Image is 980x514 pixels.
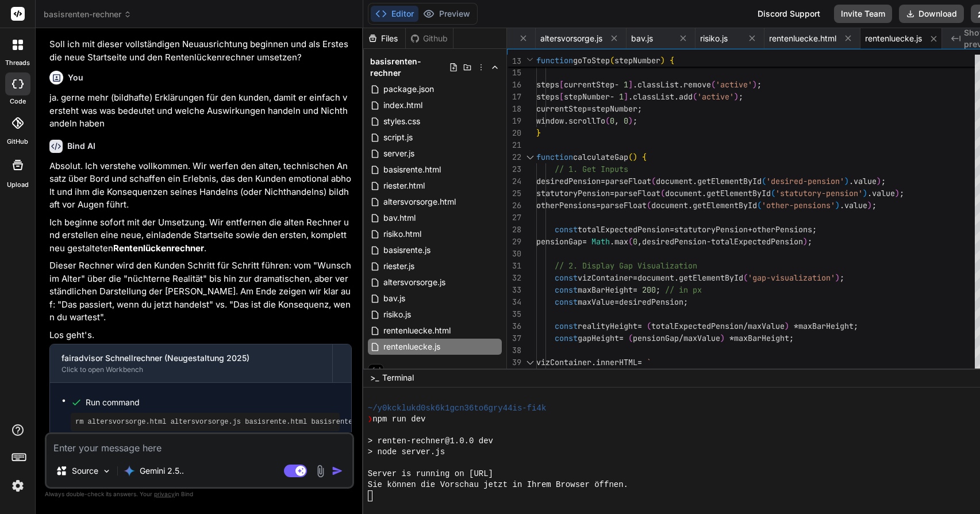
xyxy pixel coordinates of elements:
span: ) [660,55,665,66]
span: altersvorsorge.js [540,33,602,44]
span: getElementById [679,273,743,283]
span: maxBarHeight [798,321,854,331]
span: . [688,200,693,210]
span: max [614,236,628,247]
span: stepNumber [614,55,660,66]
span: = [633,273,637,283]
span: = [596,200,601,210]
img: attachment [314,465,327,478]
h6: Bind AI [67,140,95,152]
span: desiredPension [536,176,601,186]
span: ) [844,176,849,186]
span: maxBarHeight [734,333,789,343]
span: ; [739,91,743,102]
span: ( [610,55,614,66]
span: . [674,273,679,283]
div: 38 [507,344,521,356]
span: rentenluecke.js [382,340,441,354]
span: ` [647,357,651,367]
div: 19 [507,115,521,127]
span: innerHTML [596,357,637,367]
span: altersvorsorge.html [382,195,457,209]
span: maxValue [683,333,720,343]
span: ; [840,273,844,283]
span: - [610,91,614,102]
span: parseFloat [605,176,651,186]
span: ) [720,333,725,343]
p: ja. gerne mehr (bildhafte) Erklärungen für den kunden, damit er einfach versteht was was bedeutet... [49,91,352,131]
div: 37 [507,332,521,344]
span: ; [633,116,637,126]
span: currentStep [536,103,587,114]
div: 26 [507,200,521,212]
span: [ [559,79,564,90]
span: = [637,321,642,331]
span: ( [743,273,748,283]
span: = [619,333,624,343]
span: } [536,128,541,138]
span: 13 [507,55,521,67]
span: ] [624,91,628,102]
div: 18 [507,103,521,115]
span: . [867,188,872,198]
span: parseFloat [601,200,647,210]
span: function [536,152,573,162]
span: const [555,297,578,307]
span: riester.js [382,259,416,273]
span: basisrenten-rechner [44,9,132,20]
span: stepNumber [564,91,610,102]
span: document [656,176,693,186]
span: . [674,91,679,102]
span: Math [591,236,610,247]
span: bav.js [631,33,653,44]
span: = [587,103,591,114]
span: 200 [642,285,656,295]
span: = [633,285,637,295]
h6: You [68,72,83,83]
span: maxValue [748,321,785,331]
span: stepNumber [591,103,637,114]
span: 'statutory-pension' [775,188,863,198]
div: 34 [507,296,521,308]
div: 36 [507,320,521,332]
span: ] [628,79,633,90]
span: Server is running on [URL] [368,469,493,480]
div: Discord Support [751,5,827,23]
span: ; [656,285,660,295]
span: currentStep [564,79,614,90]
div: 22 [507,151,521,163]
span: >_ [370,372,379,383]
span: ) [734,91,739,102]
span: totalExpectedPension [711,236,803,247]
span: ) [785,321,789,331]
img: icon [332,465,343,477]
button: Download [899,5,964,23]
span: ; [808,236,812,247]
span: ) [835,200,840,210]
span: ( [651,176,656,186]
span: gapHeight [578,333,619,343]
span: npm run dev [372,414,425,425]
span: remove [683,79,711,90]
span: 0 [633,236,637,247]
span: - [614,79,619,90]
span: ( [647,321,651,331]
button: Invite Team [834,5,892,23]
p: Always double-check its answers. Your in Bind [45,489,354,500]
span: desiredPension [619,297,683,307]
span: basisrente.html [382,163,442,177]
span: ; [637,103,642,114]
div: 25 [507,187,521,200]
span: = [601,176,605,186]
span: riester.html [382,179,426,193]
span: + [748,224,752,235]
span: vizContainer [578,273,633,283]
span: ) [835,273,840,283]
span: 'gap-visualization' [748,273,835,283]
label: Upload [7,180,29,190]
span: = [614,297,619,307]
div: 33 [507,284,521,296]
div: Click to collapse the range. [522,356,537,369]
span: Sie können die Vorschau jetzt in Ihrem Browser öffnen. [368,480,628,490]
span: . [610,236,614,247]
